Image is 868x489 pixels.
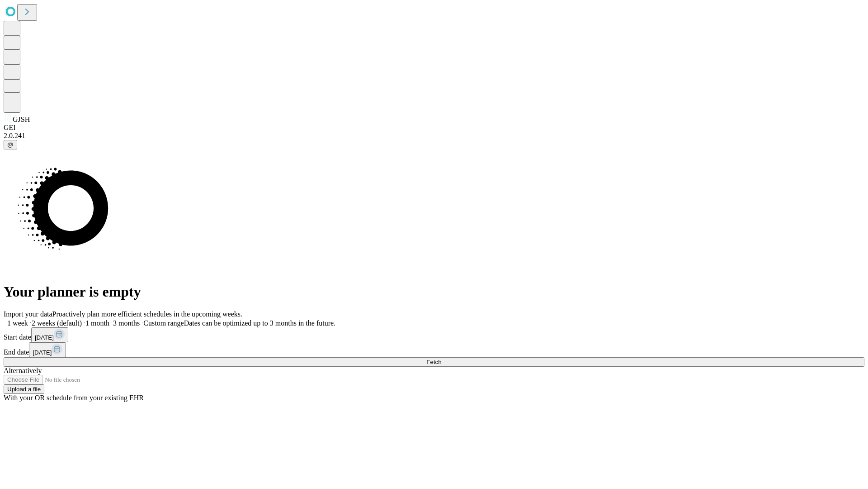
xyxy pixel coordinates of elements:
button: [DATE] [31,327,68,342]
span: 3 months [113,319,140,327]
span: Alternatively [4,367,42,374]
div: GEI [4,124,864,132]
div: Start date [4,327,864,342]
span: Dates can be optimized up to 3 months in the future. [184,319,335,327]
button: Upload a file [4,384,44,394]
button: Fetch [4,357,864,367]
span: Fetch [426,359,441,365]
span: Import your data [4,310,52,318]
span: Custom range [143,319,184,327]
span: 1 month [85,319,109,327]
span: With your OR schedule from your existing EHR [4,394,144,402]
span: @ [7,141,14,148]
h1: Your planner is empty [4,283,864,300]
span: 2 weeks (default) [32,319,82,327]
span: [DATE] [35,334,54,341]
span: Proactively plan more efficient schedules in the upcoming weeks. [52,310,242,318]
div: 2.0.241 [4,132,864,140]
span: [DATE] [33,349,52,356]
div: End date [4,342,864,357]
span: GJSH [13,115,30,123]
button: [DATE] [29,342,66,357]
span: 1 week [7,319,28,327]
button: @ [4,140,17,149]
